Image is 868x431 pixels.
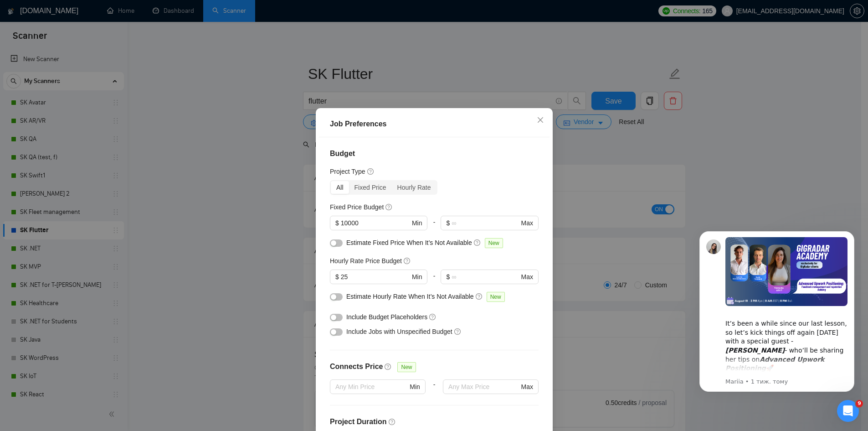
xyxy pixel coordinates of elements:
[335,218,339,228] span: $
[537,116,544,124] span: close
[486,292,504,302] span: New
[446,218,450,228] span: $
[484,238,503,248] span: New
[425,379,442,405] div: -
[397,362,416,372] span: New
[403,257,411,265] span: question-circle
[330,202,384,212] h5: Fixed Price Budget
[330,148,539,159] h4: Budget
[521,272,533,282] span: Max
[330,361,383,372] h4: Connects Price
[330,166,365,177] h5: Project Type
[452,218,519,228] input: ∞
[686,218,868,406] iframe: Intercom notifications повідомлення
[448,382,519,392] input: Any Max Price
[429,313,437,321] span: question-circle
[346,313,427,321] span: Include Budget Placeholders
[427,270,441,291] div: -
[837,400,859,422] iframe: Intercom live chat
[340,272,410,282] input: 0
[340,218,410,228] input: 0
[521,382,533,392] span: Max
[346,293,474,300] span: Estimate Hourly Rate When It’s Not Available
[411,218,422,228] span: Min
[454,328,461,335] span: question-circle
[475,293,483,300] span: question-circle
[331,181,349,194] div: All
[446,272,450,282] span: $
[367,168,374,175] span: question-circle
[346,239,472,246] span: Estimate Fixed Price When It’s Not Available
[452,272,519,282] input: ∞
[410,382,420,392] span: Min
[330,256,402,266] h5: Hourly Rate Price Budget
[473,239,481,246] span: question-circle
[521,218,533,228] span: Max
[388,418,395,426] span: question-circle
[335,382,408,392] input: Any Min Price
[385,203,393,211] span: question-circle
[349,181,391,194] div: Fixed Price
[385,363,392,370] span: question-circle
[411,272,422,282] span: Min
[528,108,553,133] button: Close
[346,328,452,335] span: Include Jobs with Unspecified Budget
[330,416,539,427] h4: Project Duration
[335,272,339,282] span: $
[427,216,441,238] div: -
[330,119,539,130] div: Job Preferences
[391,181,436,194] div: Hourly Rate
[856,400,863,407] span: 9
